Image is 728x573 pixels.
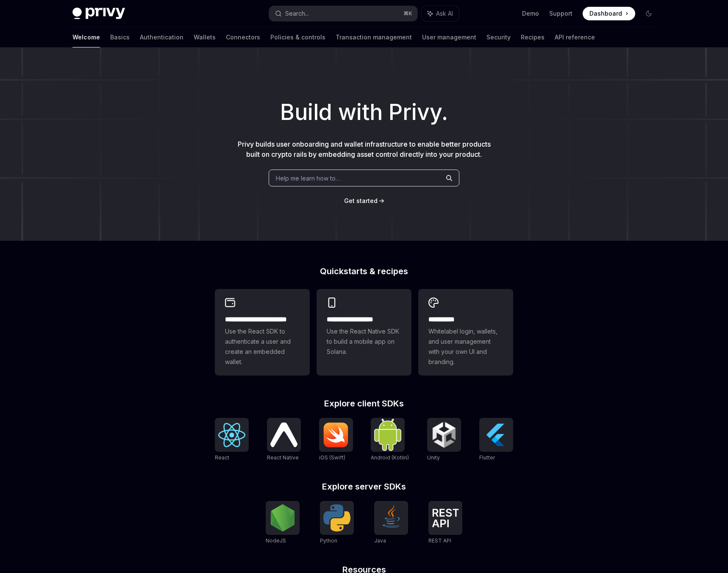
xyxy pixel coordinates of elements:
span: Whitelabel login, wallets, and user management with your own UI and branding. [428,326,503,367]
a: Support [549,9,572,18]
img: Java [378,504,405,531]
a: iOS (Swift)iOS (Swift) [319,418,353,462]
img: Flutter [483,421,510,448]
img: Android (Kotlin) [374,419,401,451]
span: iOS (Swift) [319,454,345,461]
span: Unity [427,454,440,461]
a: **** *****Whitelabel login, wallets, and user management with your own UI and branding. [418,289,513,376]
span: Use the React Native SDK to build a mobile app on Solana. [327,326,401,357]
a: Recipes [521,27,545,47]
span: Get started [344,197,378,204]
span: Flutter [479,454,495,461]
span: Java [374,537,386,544]
a: PythonPython [320,501,354,545]
a: REST APIREST API [428,501,462,545]
button: Toggle dark mode [642,7,656,20]
span: React Native [267,454,299,461]
a: JavaJava [374,501,408,545]
button: Ask AI [422,6,459,21]
a: Wallets [194,27,216,47]
span: Android (Kotlin) [371,454,409,461]
span: Ask AI [436,9,453,18]
span: Privy builds user onboarding and wallet infrastructure to enable better products built on crypto ... [238,140,491,159]
img: React Native [270,423,297,447]
a: Demo [522,9,539,18]
span: Python [320,537,337,544]
a: Security [486,27,511,47]
a: Welcome [72,27,100,47]
img: dark logo [72,8,125,19]
img: React [218,423,245,447]
h1: Build with Privy. [14,96,714,129]
a: Dashboard [583,7,635,20]
span: REST API [428,537,451,544]
a: ReactReact [215,418,249,462]
a: FlutterFlutter [479,418,513,462]
a: NodeJSNodeJS [266,501,300,545]
a: **** **** **** ***Use the React Native SDK to build a mobile app on Solana. [317,289,411,376]
img: Unity [431,421,458,448]
a: Connectors [226,27,260,47]
a: API reference [555,27,595,47]
h2: Explore client SDKs [215,399,513,408]
a: Authentication [140,27,183,47]
span: NodeJS [266,537,286,544]
a: Basics [110,27,130,47]
img: REST API [432,509,459,527]
h2: Explore server SDKs [215,482,513,491]
h2: Quickstarts & recipes [215,267,513,275]
a: Policies & controls [270,27,325,47]
img: iOS (Swift) [322,422,350,448]
span: ⌘ K [403,10,412,17]
a: UnityUnity [427,418,461,462]
img: Python [323,504,350,531]
span: Dashboard [589,9,622,18]
a: Transaction management [336,27,412,47]
button: Search...⌘K [269,6,417,21]
a: User management [422,27,476,47]
img: NodeJS [269,504,296,531]
a: React NativeReact Native [267,418,301,462]
span: Help me learn how to… [276,174,340,183]
a: Get started [344,197,378,205]
span: React [215,454,229,461]
a: Android (Kotlin)Android (Kotlin) [371,418,409,462]
div: Search... [285,8,309,19]
span: Use the React SDK to authenticate a user and create an embedded wallet. [225,326,300,367]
